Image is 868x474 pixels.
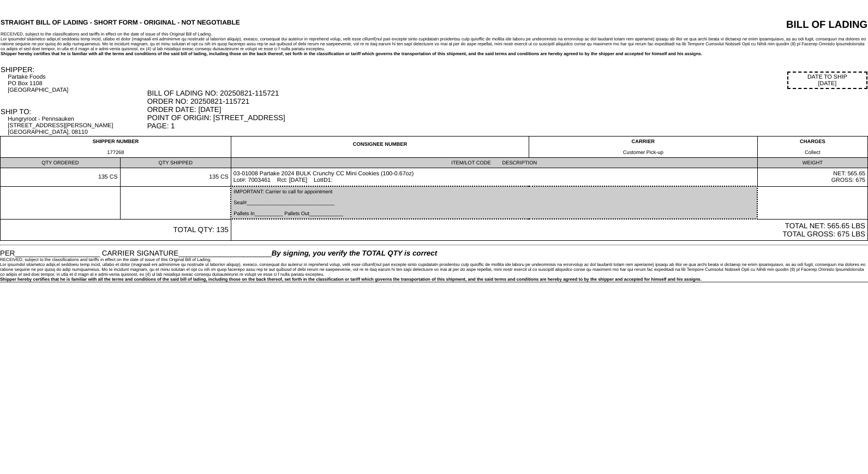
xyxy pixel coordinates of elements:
[231,168,757,187] td: 03-01008 Partake 2024 BULK Crunchy CC Mini Cookies (100-0.67oz) Lot#: 7003461 Rct: [DATE] LotID1:
[757,137,867,158] td: CHARGES
[1,137,231,158] td: SHIPPER NUMBER
[8,74,146,93] div: Partake Foods PO Box 1108 [GEOGRAPHIC_DATA]
[120,168,231,187] td: 135 CS
[231,219,867,241] td: TOTAL NET: 565.65 LBS TOTAL GROSS: 675 LBS
[1,51,867,56] div: Shipper hereby certifies that he is familiar with all the terms and conditions of the said bill o...
[147,89,867,130] div: BILL OF LADING NO: 20250821-115721 ORDER NO: 20250821-115721 ORDER DATE: [DATE] POINT OF ORIGIN: ...
[636,19,867,31] div: BILL OF LADING
[1,158,121,168] td: QTY ORDERED
[231,137,529,158] td: CONSIGNEE NUMBER
[1,108,146,116] div: SHIP TO:
[1,66,146,74] div: SHIPPER:
[757,168,867,187] td: NET: 565.65 GROSS: 675
[231,186,757,219] td: IMPORTANT: Carrier to call for appointment Seal#_______________________________ Pallets In_______...
[272,249,437,257] span: By signing, you verify the TOTAL QTY is correct
[231,158,757,168] td: ITEM/LOT CODE DESCRIPTION
[1,219,231,241] td: TOTAL QTY: 135
[529,137,758,158] td: CARRIER
[757,158,867,168] td: WEIGHT
[120,158,231,168] td: QTY SHIPPED
[787,72,867,89] div: DATE TO SHIP [DATE]
[8,116,146,135] div: Hungryroot - Pennsauken [STREET_ADDRESS][PERSON_NAME] [GEOGRAPHIC_DATA], 08110
[1,168,121,187] td: 135 CS
[3,150,229,155] div: 177268
[531,150,755,155] div: Customer Pick-up
[760,150,865,155] div: Collect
